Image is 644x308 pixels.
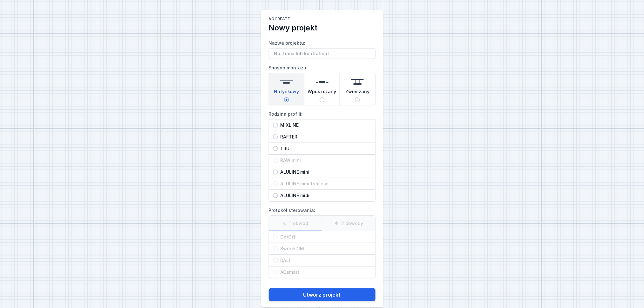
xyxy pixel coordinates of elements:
[351,76,364,88] img: suspended.svg
[269,63,376,105] label: Sposób montażu:
[278,134,371,140] span: RAFTER
[273,134,278,139] input: RAFTER
[269,16,376,23] h1: AQcreate
[269,38,376,59] label: Nazwa projektu:
[355,97,360,102] input: Zwieszany
[320,97,325,102] input: Wpuszczany
[269,109,376,202] label: Rodzina profili:
[308,88,336,97] span: Wpuszczany
[278,145,371,152] span: TRU
[284,97,289,102] input: Natynkowy
[316,76,329,88] img: recessed.svg
[269,205,376,278] label: Protokół sterowania:
[269,48,376,59] input: Nazwa projektu:
[278,122,371,128] span: MIXLINE
[269,23,376,33] h2: Nowy projekt
[273,123,278,128] input: MIXLINE
[269,288,376,301] button: Utwórz projekt
[273,193,278,198] input: ALULINE midi
[278,192,371,199] span: ALULINE midi
[273,146,278,151] input: TRU
[345,88,369,97] span: Zwieszany
[278,169,371,175] span: ALULINE mini
[280,76,293,88] img: surface.svg
[274,88,299,97] span: Natynkowy
[273,170,278,175] input: ALULINE mini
